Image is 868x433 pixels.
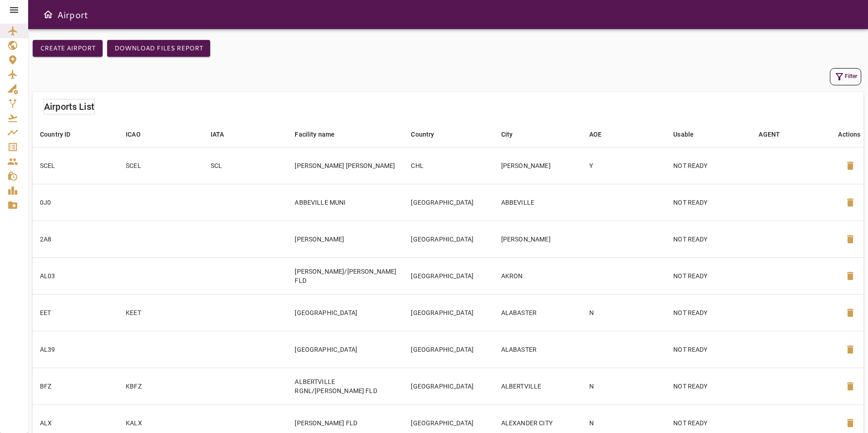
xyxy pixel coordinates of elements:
[287,147,404,184] td: [PERSON_NAME] [PERSON_NAME]
[39,5,57,24] button: Open drawer
[404,147,493,184] td: CHL
[839,339,861,360] button: Delete Airport
[589,129,613,140] span: AOE
[501,129,513,140] div: City
[211,129,236,140] span: IATA
[118,294,203,331] td: KEET
[494,331,582,368] td: ALABASTER
[287,294,404,331] td: [GEOGRAPHIC_DATA]
[845,234,856,245] span: delete
[287,184,404,221] td: ABBEVILLE MUNI
[404,257,493,294] td: [GEOGRAPHIC_DATA]
[404,331,493,368] td: [GEOGRAPHIC_DATA]
[673,129,694,140] div: Usable
[404,184,493,221] td: [GEOGRAPHIC_DATA]
[287,221,404,257] td: [PERSON_NAME]
[33,147,118,184] td: SCEL
[126,129,153,140] span: ICAO
[839,228,861,250] button: Delete Airport
[295,129,346,140] span: Facility name
[126,129,141,140] div: ICAO
[40,129,71,140] div: Country ID
[845,344,856,355] span: delete
[494,184,582,221] td: ABBEVILLE
[673,308,744,317] p: NOT READY
[673,382,744,391] p: NOT READY
[501,129,525,140] span: City
[40,129,83,140] span: Country ID
[673,235,744,244] p: NOT READY
[33,184,118,221] td: 0J0
[44,99,94,114] h6: Airports List
[33,257,118,294] td: AL03
[118,368,203,404] td: KBFZ
[845,197,856,208] span: delete
[33,40,103,57] button: Create airport
[494,294,582,331] td: ALABASTER
[287,257,404,294] td: [PERSON_NAME]/[PERSON_NAME] FLD
[411,129,434,140] div: Country
[673,271,744,280] p: NOT READY
[839,302,861,324] button: Delete Airport
[845,418,856,428] span: delete
[404,368,493,404] td: [GEOGRAPHIC_DATA]
[494,147,582,184] td: [PERSON_NAME]
[839,155,861,177] button: Delete Airport
[57,7,88,22] h6: Airport
[107,40,210,57] button: Download Files Report
[845,160,856,171] span: delete
[673,198,744,207] p: NOT READY
[759,129,792,140] span: AGENT
[494,368,582,404] td: ALBERTVILLE
[673,161,744,170] p: NOT READY
[211,129,224,140] div: IATA
[845,271,856,281] span: delete
[33,221,118,257] td: 2A8
[839,192,861,213] button: Delete Airport
[673,418,744,428] p: NOT READY
[673,345,744,354] p: NOT READY
[203,147,288,184] td: SCL
[759,129,780,140] div: AGENT
[404,294,493,331] td: [GEOGRAPHIC_DATA]
[839,375,861,397] button: Delete Airport
[845,307,856,318] span: delete
[33,331,118,368] td: AL39
[582,368,666,404] td: N
[33,294,118,331] td: EET
[589,129,602,140] div: AOE
[287,331,404,368] td: [GEOGRAPHIC_DATA]
[830,68,861,85] button: Filter
[673,129,705,140] span: Usable
[118,147,203,184] td: SCEL
[839,265,861,287] button: Delete Airport
[582,147,666,184] td: Y
[494,221,582,257] td: [PERSON_NAME]
[411,129,446,140] span: Country
[845,381,856,392] span: delete
[404,221,493,257] td: [GEOGRAPHIC_DATA]
[295,129,335,140] div: Facility name
[33,368,118,404] td: BFZ
[582,294,666,331] td: N
[287,368,404,404] td: ALBERTVILLE RGNL/[PERSON_NAME] FLD
[494,257,582,294] td: AKRON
